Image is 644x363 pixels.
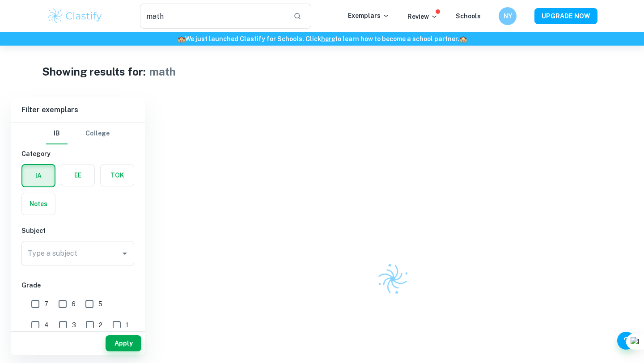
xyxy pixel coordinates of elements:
img: Clastify logo [372,258,414,300]
button: Notes [22,193,55,215]
button: TOK [101,165,134,186]
p: Exemplars [348,11,390,21]
span: 1 [126,320,128,330]
h6: Subject [21,226,134,236]
a: Schools [456,13,481,20]
button: IB [46,123,68,144]
img: Clastify logo [47,7,103,25]
h6: NY [503,11,513,21]
span: 4 [44,320,49,330]
span: 6 [72,299,76,309]
span: 3 [72,320,76,330]
span: 🏫 [178,35,185,42]
h6: We just launched Clastify for Schools. Click to learn how to become a school partner. [2,34,642,44]
input: Search for any exemplars... [140,4,286,29]
button: College [85,123,110,144]
h1: math [149,63,176,80]
a: here [321,35,335,42]
button: Open [119,247,131,260]
span: 5 [98,299,102,309]
button: Help and Feedback [617,332,635,350]
button: IA [22,165,55,186]
p: Review [407,12,438,21]
h6: Grade [21,280,134,290]
h1: Showing results for: [42,63,146,80]
span: 2 [99,320,102,330]
button: Apply [106,335,141,351]
button: UPGRADE NOW [534,8,597,24]
button: EE [61,165,94,186]
span: 🏫 [459,35,467,42]
h6: Filter exemplars [11,97,145,122]
div: Filter type choice [46,123,110,144]
h6: Category [21,149,134,159]
button: NY [499,7,517,25]
span: 7 [44,299,48,309]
